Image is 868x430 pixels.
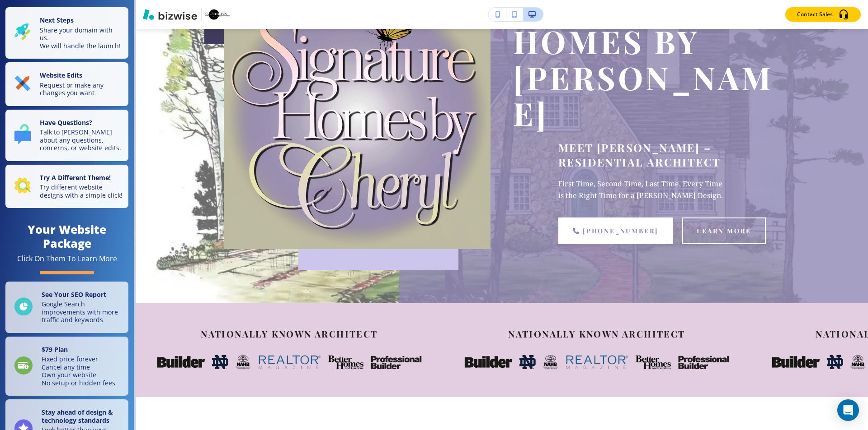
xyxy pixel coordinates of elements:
[151,352,422,373] img: 06bb6cef2cedd96f82c49ed9668be00b.webp
[40,128,123,152] p: Talk to [PERSON_NAME] about any questions, concerns, or website edits.
[42,300,123,324] p: Google Search improvements with more traffic and keywords
[558,179,780,190] p: First Time, Second Time, Last Time, Every Time
[17,254,117,264] div: Click On Them To Learn More
[143,9,197,20] img: Bizwise Logo
[837,399,859,421] div: Open Intercom Messenger
[558,141,780,170] p: Meet [PERSON_NAME] – Residential Architect
[40,26,123,50] p: Share your domain with us. We will handle the launch!
[785,7,861,22] button: Contact Sales
[558,218,673,245] a: [PHONE_NUMBER]
[42,408,113,425] strong: Stay ahead of design & technology standards
[5,110,128,161] button: Have Questions?Talk to [PERSON_NAME] about any questions, concerns, or website edits.
[797,10,833,18] p: Contact Sales
[40,71,82,79] strong: Website Edits
[42,290,106,299] strong: See Your SEO Report
[40,81,123,97] p: Request or make any changes you want
[558,190,780,202] p: is the Right Time for a [PERSON_NAME] Design.
[682,218,766,245] button: Learn More
[458,352,729,373] img: 06bb6cef2cedd96f82c49ed9668be00b.webp
[42,355,115,387] p: Fixed price forever Cancel any time Own your website No setup or hidden fees
[5,62,128,106] button: Website EditsRequest or make any changes you want
[40,183,123,199] p: Try different website designs with a simple click!
[5,337,128,396] a: $79 PlanFixed price foreverCancel any timeOwn your websiteNo setup or hidden fees
[40,118,92,127] strong: Have Questions?
[5,7,128,59] button: Next StepsShare your domain with us.We will handle the launch!
[458,328,729,340] p: Nationally known Architect
[5,165,128,208] button: Try A Different Theme!Try different website designs with a simple click!
[40,16,74,24] strong: Next Steps
[40,173,111,182] strong: Try A Different Theme!
[151,328,422,340] p: Nationally known Architect
[42,345,68,354] strong: $ 79 Plan
[5,222,128,250] h4: Your Website Package
[5,282,128,333] a: See Your SEO ReportGoogle Search improvements with more traffic and keywords
[205,9,230,20] img: Your Logo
